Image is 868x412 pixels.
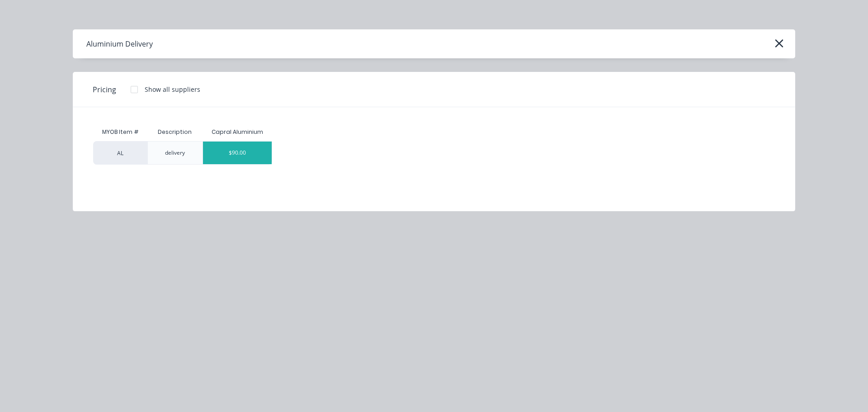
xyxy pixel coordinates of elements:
div: Description [151,121,199,143]
div: delivery [165,149,185,157]
div: Aluminium Delivery [86,38,153,49]
div: Capral Aluminium [212,128,263,136]
div: $90.00 [203,142,272,164]
span: Pricing [93,84,116,95]
div: MYOB Item # [93,123,147,141]
div: AL [93,141,147,165]
div: Show all suppliers [145,85,200,94]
